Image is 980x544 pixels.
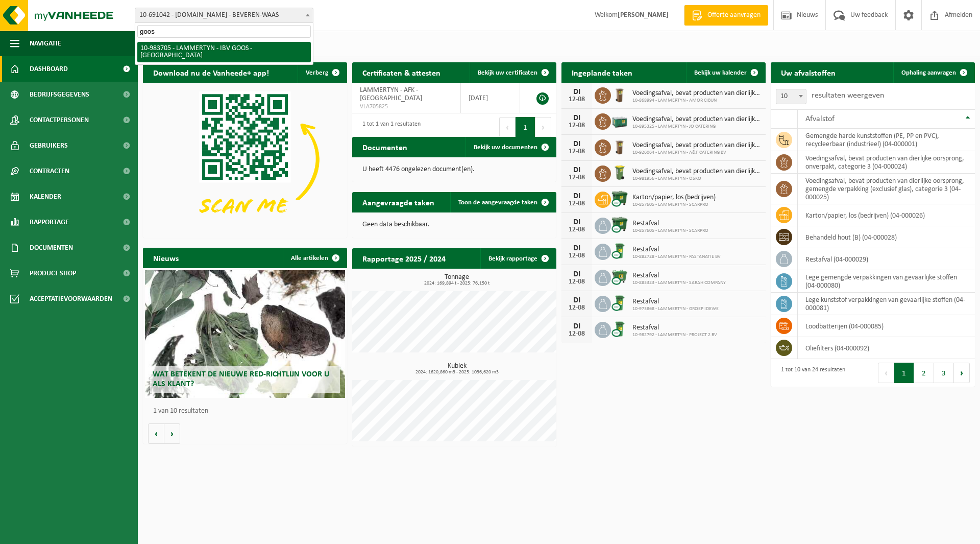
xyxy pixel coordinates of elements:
[357,274,556,286] h3: Tonnage
[148,423,164,444] button: Vorige
[465,137,555,157] a: Bekijk uw documenten
[684,5,768,26] a: Offerte aanvragen
[30,286,112,312] span: Acceptatievoorwaarden
[567,252,587,259] div: 12-08
[567,218,587,226] div: DI
[567,200,587,207] div: 12-08
[153,370,329,388] span: Wat betekent de nieuwe RED-richtlijn voor u als klant?
[632,254,721,260] span: 10-882728 - LAMMERTYN - PASTANATIE BV
[30,235,73,261] span: Documenten
[283,248,346,268] a: Alle artikelen
[567,244,587,252] div: DI
[632,98,761,104] span: 10-868994 - LAMMERTYN - AMOR CIBUN
[567,114,587,122] div: DI
[686,62,765,83] a: Bekijk uw kalender
[357,363,556,375] h3: Kubiek
[611,268,628,286] img: WB-0660-CU
[611,320,628,338] img: WB-0240-CU
[632,202,716,208] span: 10-857605 - LAMMERTYN - SCARPRO
[878,363,894,383] button: Previous
[143,248,189,268] h2: Nieuws
[611,112,628,129] img: PB-LB-0680-HPE-GN-01
[611,86,628,103] img: WB-0140-HPE-BN-01
[145,270,345,398] a: Wat betekent de nieuwe RED-richtlijn voor u als klant?
[798,270,975,293] td: lege gemengde verpakkingen van gevaarlijke stoffen (04-000080)
[812,91,884,100] label: resultaten weergeven
[360,103,453,111] span: VLA705825
[776,362,845,384] div: 1 tot 10 van 24 resultaten
[611,138,628,155] img: WB-0140-HPE-BN-01
[535,117,551,137] button: Next
[137,42,311,62] li: 10-983705 - LAMMERTYN - IBV GOOS - [GEOGRAPHIC_DATA]
[798,337,975,359] td: oliefilters (04-000092)
[632,324,717,332] span: Restafval
[705,10,763,20] span: Offerte aanvragen
[776,89,806,104] span: 10
[567,88,587,96] div: DI
[30,158,69,184] span: Contracten
[567,192,587,200] div: DI
[450,192,555,212] a: Toon de aangevraagde taken
[30,133,68,158] span: Gebruikers
[894,363,914,383] button: 1
[567,140,587,148] div: DI
[306,69,328,76] span: Verberg
[362,166,546,173] p: U heeft 4476 ongelezen document(en).
[357,370,556,375] span: 2024: 1620,860 m3 - 2025: 1036,620 m3
[798,204,975,226] td: karton/papier, los (bedrijven) (04-000026)
[30,82,89,107] span: Bedrijfsgegevens
[805,115,835,123] span: Afvalstof
[362,221,546,228] p: Geen data beschikbaar.
[771,62,846,82] h2: Uw afvalstoffen
[632,280,726,286] span: 10-883323 - LAMMERTYN - SARAH COMPANY
[480,248,555,269] a: Bekijk rapportage
[135,8,313,23] span: 10-691042 - LAMMERTYN.NET - BEVEREN-WAAS
[567,226,587,233] div: 12-08
[458,199,537,206] span: Toon de aangevraagde taken
[357,281,556,286] span: 2024: 169,894 t - 2025: 76,150 t
[611,242,628,259] img: WB-0240-CU
[632,228,708,234] span: 10-857605 - LAMMERTYN - SCARPRO
[611,294,628,312] img: WB-0240-CU
[474,144,537,151] span: Bekijk uw documenten
[567,174,587,181] div: 12-08
[567,166,587,174] div: DI
[516,117,535,137] button: 1
[632,150,761,156] span: 10-926064 - LAMMERTYN - A&F CATERING BV
[567,278,587,286] div: 12-08
[352,192,445,212] h2: Aangevraagde taken
[567,330,587,338] div: 12-08
[470,62,555,83] a: Bekijk uw certificaten
[632,124,761,130] span: 10-895325 - LAMMERTYN - JO CATERING
[632,168,761,176] span: Voedingsafval, bevat producten van dierlijke oorsprong, onverpakt, categorie 3
[632,246,721,254] span: Restafval
[776,89,806,104] span: 10
[298,62,346,83] button: Verberg
[352,62,451,82] h2: Certificaten & attesten
[567,296,587,304] div: DI
[611,216,628,233] img: WB-1100-CU
[30,261,76,286] span: Product Shop
[632,141,761,150] span: Voedingsafval, bevat producten van dierlijke oorsprong, onverpakt, categorie 3
[798,293,975,315] td: lege kunststof verpakkingen van gevaarlijke stoffen (04-000081)
[30,56,68,82] span: Dashboard
[135,8,313,22] span: 10-691042 - LAMMERTYN.NET - BEVEREN-WAAS
[914,363,934,383] button: 2
[798,151,975,174] td: voedingsafval, bevat producten van dierlijke oorsprong, onverpakt, categorie 3 (04-000024)
[632,306,719,312] span: 10-973868 - LAMMERTYN - GROEP IDEWE
[893,62,974,83] a: Ophaling aanvragen
[798,129,975,151] td: gemengde harde kunststoffen (PE, PP en PVC), recycleerbaar (industrieel) (04-000001)
[499,117,516,137] button: Previous
[632,220,708,228] span: Restafval
[934,363,954,383] button: 3
[30,31,61,56] span: Navigatie
[352,137,418,157] h2: Documenten
[360,86,422,102] span: LAMMERTYN - AFK - [GEOGRAPHIC_DATA]
[632,332,717,338] span: 10-982792 - LAMMERTYN - PROJECT 2 BV
[632,89,761,98] span: Voedingsafval, bevat producten van dierlijke oorsprong, onverpakt, categorie 3
[143,83,347,236] img: Download de VHEPlus App
[954,363,970,383] button: Next
[632,298,719,306] span: Restafval
[632,194,716,202] span: Karton/papier, los (bedrijven)
[30,107,89,133] span: Contactpersonen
